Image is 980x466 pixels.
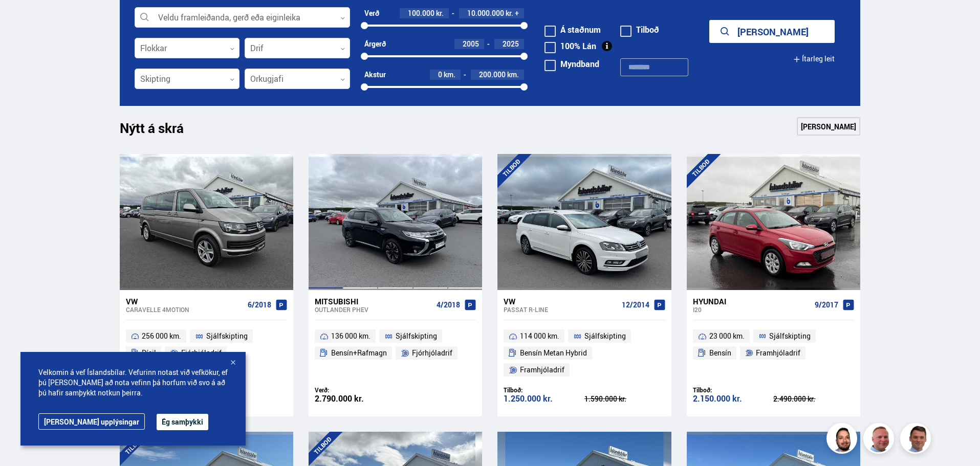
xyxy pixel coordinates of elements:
span: Dísil [142,347,156,359]
label: 100% Lán [545,42,596,50]
span: Sjálfskipting [584,330,626,342]
span: 23 000 km. [709,330,745,342]
span: 4/2018 [437,301,460,309]
span: Bensín [709,347,731,359]
img: siFngHWaQ9KaOqBr.png [865,425,896,455]
span: 100.000 [408,8,434,18]
div: Verð: [315,386,396,394]
span: 200.000 [479,70,506,79]
span: kr. [436,9,444,17]
div: Akstur [364,71,386,79]
span: kr. [506,9,513,17]
div: Caravelle 4MOTION [126,306,244,313]
span: Sjálfskipting [206,330,248,342]
span: Framhjóladrif [520,364,564,376]
button: Ég samþykki [157,414,208,430]
a: VW Caravelle 4MOTION 6/2018 256 000 km. Sjálfskipting Dísil Fjórhjóladrif Verð: 3.990.000 kr. [120,290,293,416]
span: 12/2014 [622,301,649,309]
a: VW Passat R-LINE 12/2014 114 000 km. Sjálfskipting Bensín Metan Hybrid Framhjóladrif Tilboð: 1.25... [497,290,671,416]
span: Sjálfskipting [769,330,811,342]
img: FbJEzSuNWCJXmdc-.webp [902,425,932,455]
div: Árgerð [364,40,386,48]
span: Bensín Metan Hybrid [520,347,587,359]
div: Tilboð: [693,386,774,394]
img: nhp88E3Fdnt1Opn2.png [828,425,859,455]
span: 2005 [463,39,479,49]
span: km. [507,71,519,79]
span: 0 [438,70,442,79]
span: 10.000.000 [467,8,504,18]
div: Verð [364,9,379,17]
a: [PERSON_NAME] [797,117,860,136]
div: Tilboð: [504,386,584,394]
span: 114 000 km. [520,330,559,342]
span: Velkomin á vef Íslandsbílar. Vefurinn notast við vefkökur, ef þú [PERSON_NAME] að nota vefinn þá ... [38,367,228,398]
div: 1.250.000 kr. [504,394,584,403]
div: VW [126,297,244,306]
span: 256 000 km. [142,330,181,342]
div: VW [504,297,617,306]
span: Fjórhjóladrif [412,347,452,359]
span: + [515,9,519,17]
span: 9/2017 [815,301,838,309]
span: Sjálfskipting [396,330,437,342]
div: 2.490.000 kr. [773,395,854,403]
a: Mitsubishi Outlander PHEV 4/2018 136 000 km. Sjálfskipting Bensín+Rafmagn Fjórhjóladrif Verð: 2.7... [309,290,482,416]
span: 6/2018 [248,301,271,309]
a: [PERSON_NAME] upplýsingar [38,413,145,430]
div: Mitsubishi [315,297,432,306]
div: i20 [693,306,811,313]
div: Outlander PHEV [315,306,432,313]
button: [PERSON_NAME] [709,20,835,43]
span: km. [444,71,455,79]
div: 2.150.000 kr. [693,394,774,403]
div: 1.590.000 kr. [584,395,665,403]
a: Hyundai i20 9/2017 23 000 km. Sjálfskipting Bensín Framhjóladrif Tilboð: 2.150.000 kr. 2.490.000 kr. [687,290,860,416]
span: Fjórhjóladrif [181,347,222,359]
span: Bensín+Rafmagn [331,347,387,359]
div: Passat R-LINE [504,306,617,313]
label: Tilboð [620,26,659,34]
span: Framhjóladrif [756,347,800,359]
div: 2.790.000 kr. [315,394,396,403]
button: Ítarleg leit [793,48,835,71]
div: Hyundai [693,297,811,306]
label: Á staðnum [545,26,601,34]
h1: Nýtt á skrá [120,120,202,142]
span: 136 000 km. [331,330,371,342]
label: Myndband [545,60,599,68]
span: 2025 [503,39,519,49]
